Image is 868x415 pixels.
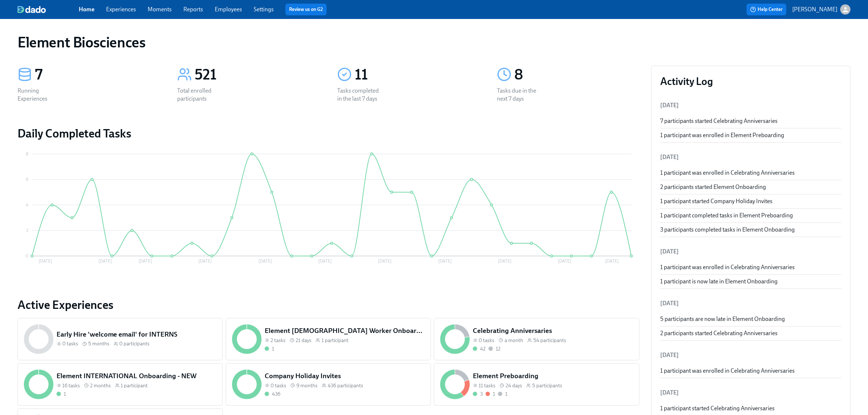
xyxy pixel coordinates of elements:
[62,382,80,389] span: 16 tasks
[57,391,66,397] div: Completed all due tasks
[479,337,494,344] span: 0 tasks
[792,5,837,13] p: [PERSON_NAME]
[506,382,522,389] span: 24 days
[473,345,486,352] div: Completed all due tasks
[120,340,150,347] span: 0 participants
[660,263,841,271] div: 1 participant was enrolled in Celebrating Anniversaries
[660,295,841,312] li: [DATE]
[322,337,349,344] span: 1 participant
[215,6,242,13] a: Employees
[57,371,217,381] h5: Element INTERNATIONAL Onboarding - NEW
[558,259,572,264] tspan: [DATE]
[533,337,566,344] span: 54 participants
[62,340,78,347] span: 0 tasks
[660,278,841,286] div: 1 participant is now late in Element Onboarding
[660,315,841,323] div: 5 participants are now late in Element Onboarding
[328,382,363,389] span: 436 participants
[660,243,841,260] li: [DATE]
[195,66,319,84] div: 521
[660,197,841,205] div: 1 participant started Company Holiday Invites
[660,131,841,139] div: 1 participant was enrolled in Element Preboarding
[750,6,783,13] span: Help Center
[660,367,841,375] div: 1 participant was enrolled in Celebrating Anniversaries
[57,330,217,339] h5: Early Hire 'welcome email' for INTERNS
[265,391,280,397] div: Completed all due tasks
[270,337,285,344] span: 2 tasks
[26,253,28,259] tspan: 0
[272,345,274,352] div: 1
[747,4,786,15] button: Help Center
[493,391,495,397] div: 1
[378,259,392,264] tspan: [DATE]
[660,384,841,402] li: [DATE]
[226,363,431,406] a: Company Holiday Invites0 tasks 9 months436 participants436
[265,326,425,336] h5: Element [DEMOGRAPHIC_DATA] Worker Onboarding
[660,212,841,220] div: 1 participant completed tasks in Element Preboarding
[514,66,639,84] div: 8
[79,6,94,13] a: Home
[17,318,223,360] a: Early Hire 'welcome email' for INTERNS0 tasks 5 months0 participants
[139,259,152,264] tspan: [DATE]
[270,382,286,389] span: 0 tasks
[64,391,66,397] div: 1
[498,391,507,397] div: Not started
[505,391,507,397] div: 1
[660,102,679,109] span: [DATE]
[473,371,633,381] h5: Element Preboarding
[473,391,483,397] div: Completed all due tasks
[660,117,841,125] div: 7 participants started Celebrating Anniversaries
[17,6,79,13] a: dado
[498,259,511,264] tspan: [DATE]
[505,337,523,344] span: a month
[26,151,28,156] tspan: 8
[106,6,136,13] a: Experiences
[265,345,274,352] div: Completed all due tasks
[660,329,841,337] div: 2 participants started Celebrating Anniversaries
[479,382,495,389] span: 11 tasks
[90,382,111,389] span: 2 months
[17,6,46,13] img: dado
[660,148,841,166] li: [DATE]
[17,34,145,51] h1: Element Biosciences
[660,169,841,177] div: 1 participant was enrolled in Celebrating Anniversaries
[660,183,841,191] div: 2 participants started Element Onboarding
[318,259,332,264] tspan: [DATE]
[660,404,841,412] div: 1 participant started Celebrating Anniversaries
[17,126,639,141] h2: Daily Completed Tasks
[183,6,203,13] a: Reports
[489,345,501,352] div: Not started
[26,228,28,233] tspan: 2
[480,391,483,397] div: 3
[660,346,841,364] li: [DATE]
[121,382,148,389] span: 1 participant
[254,6,274,13] a: Settings
[17,363,223,406] a: Element INTERNATIONAL Onboarding - NEW16 tasks 2 months1 participant1
[497,87,544,103] div: Tasks due in the next 7 days
[434,363,639,406] a: Element Preboarding11 tasks 24 days5 participants311
[438,259,452,264] tspan: [DATE]
[148,6,172,13] a: Moments
[480,345,486,352] div: 42
[198,259,212,264] tspan: [DATE]
[35,66,160,84] div: 7
[17,87,64,103] div: Running Experiences
[26,202,28,207] tspan: 4
[792,4,851,15] button: [PERSON_NAME]
[39,259,52,264] tspan: [DATE]
[473,326,633,336] h5: Celebrating Anniversaries
[355,66,479,84] div: 11
[226,318,431,360] a: Element [DEMOGRAPHIC_DATA] Worker Onboarding2 tasks 21 days1 participant1
[272,391,280,397] div: 436
[296,382,318,389] span: 9 months
[660,226,841,234] div: 3 participants completed tasks in Element Onboarding
[486,391,495,397] div: With overdue tasks
[17,298,639,312] a: Active Experiences
[285,4,327,15] button: Review us on G2
[660,75,841,88] h3: Activity Log
[496,345,501,352] div: 12
[605,259,619,264] tspan: [DATE]
[337,87,384,103] div: Tasks completed in the last 7 days
[177,87,224,103] div: Total enrolled participants
[26,177,28,182] tspan: 6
